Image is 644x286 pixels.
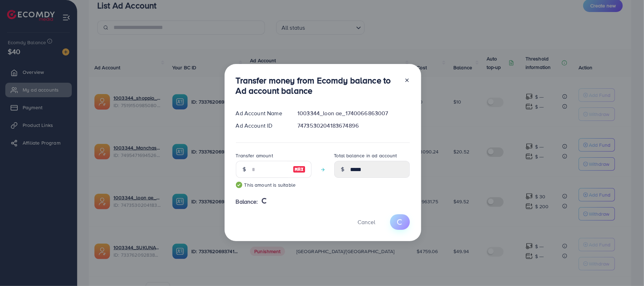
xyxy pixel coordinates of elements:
[349,214,384,229] button: Cancel
[293,165,306,174] img: image
[614,254,639,281] iframe: Chat
[358,218,376,226] span: Cancel
[334,152,397,159] label: Total balance in ad account
[236,181,312,188] small: This amount is suitable
[292,122,415,130] div: 7473530204183674896
[236,182,242,188] img: guide
[236,152,273,159] label: Transfer amount
[236,75,399,96] h3: Transfer money from Ecomdy balance to Ad account balance
[292,109,415,117] div: 1003344_loon ae_1740066863007
[236,198,258,206] span: Balance:
[230,109,292,117] div: Ad Account Name
[230,122,292,130] div: Ad Account ID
